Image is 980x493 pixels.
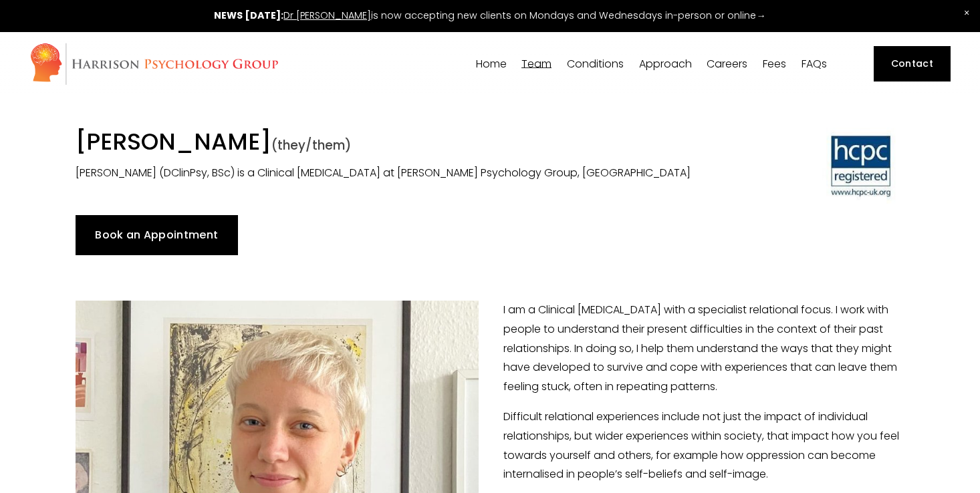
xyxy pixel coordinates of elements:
a: Contact [874,46,951,81]
a: Home [476,57,507,70]
span: Team [521,59,552,69]
span: (they/them) [271,137,351,154]
p: I am a Clinical [MEDICAL_DATA] with a specialist relational focus. I work with people to understa... [76,301,904,397]
a: Dr [PERSON_NAME] [283,9,371,22]
a: FAQs [802,57,827,70]
h1: [PERSON_NAME] [76,128,692,160]
a: Fees [763,57,786,70]
a: folder dropdown [639,57,692,70]
a: Book an Appointment [76,215,238,255]
span: Approach [639,59,692,69]
p: [PERSON_NAME] (DClinPsy, BSc) is a Clinical [MEDICAL_DATA] at [PERSON_NAME] Psychology Group, [GE... [76,164,692,183]
img: Harrison Psychology Group [29,42,279,86]
a: folder dropdown [567,57,624,70]
a: Careers [707,57,747,70]
a: folder dropdown [521,57,552,70]
p: Difficult relational experiences include not just the impact of individual relationships, but wid... [76,407,904,484]
span: Conditions [567,59,624,69]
